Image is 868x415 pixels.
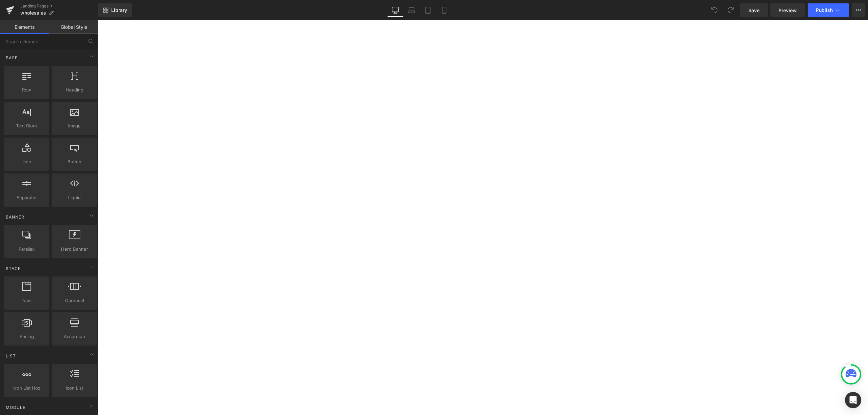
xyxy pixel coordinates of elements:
span: Row [6,86,47,94]
span: Save [748,7,759,14]
span: Carousel [54,297,95,304]
a: Desktop [387,3,403,17]
span: Icon [6,158,47,165]
a: Landing Pages [20,3,98,9]
span: Parallax [6,246,47,253]
span: Accordion [54,333,95,340]
button: Redo [724,3,737,17]
span: Image [54,122,95,129]
button: Publish [808,3,849,17]
span: Pricing [6,333,47,340]
span: Text Block [6,122,47,129]
a: Preview [770,3,805,17]
a: Tablet [420,3,436,17]
span: Hero Banner [54,246,95,253]
span: Module [5,404,26,411]
a: New Library [98,3,132,17]
span: Separator [6,194,47,201]
span: Stack [5,265,22,272]
span: Heading [54,86,95,94]
a: Laptop [403,3,420,17]
button: Undo [708,3,721,17]
span: Liquid [54,194,95,201]
span: Button [54,158,95,165]
span: Preview [778,7,797,14]
button: More [852,3,865,17]
span: Tabs [6,297,47,304]
a: Mobile [436,3,452,17]
span: Library [111,7,127,13]
a: Global Style [49,20,98,34]
span: List [5,353,17,359]
span: Banner [5,214,25,220]
span: Publish [816,7,833,13]
div: Open Intercom Messenger [845,392,861,408]
span: Base [5,55,18,61]
span: Icon List Hoz [6,385,47,392]
span: wholesales [20,10,46,16]
span: Icon List [54,385,95,392]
